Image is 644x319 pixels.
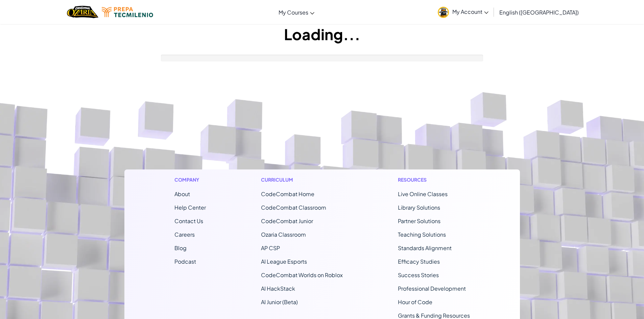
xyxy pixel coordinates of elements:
h1: Resources [398,176,470,183]
a: Success Stories [398,271,439,278]
img: avatar [438,7,449,18]
a: Grants & Funding Resources [398,312,470,319]
img: Home [67,5,98,19]
a: Careers [174,231,195,238]
a: Standards Alignment [398,244,452,251]
a: About [174,190,190,197]
a: Partner Solutions [398,217,440,224]
a: CodeCombat Classroom [261,204,326,211]
span: Contact Us [174,217,203,224]
a: My Account [434,1,492,23]
a: Professional Development [398,285,466,292]
a: Help Center [174,204,206,211]
a: My Courses [275,3,318,21]
a: Podcast [174,258,196,265]
a: Live Online Classes [398,190,448,197]
a: Hour of Code [398,298,432,305]
a: Teaching Solutions [398,231,446,238]
a: Ozaria by CodeCombat logo [67,5,98,19]
span: My Courses [279,9,308,16]
span: CodeCombat Home [261,190,314,197]
a: Ozaria Classroom [261,231,306,238]
h1: Curriculum [261,176,343,183]
a: AI HackStack [261,285,295,292]
a: CodeCombat Junior [261,217,313,224]
a: English ([GEOGRAPHIC_DATA]) [496,3,582,21]
a: Library Solutions [398,204,440,211]
h1: Company [174,176,206,183]
a: AI Junior (Beta) [261,298,298,305]
a: Blog [174,244,187,251]
a: Efficacy Studies [398,258,440,265]
span: English ([GEOGRAPHIC_DATA]) [499,9,579,16]
a: AP CSP [261,244,280,251]
img: Tecmilenio logo [102,7,153,17]
a: AI League Esports [261,258,307,265]
a: CodeCombat Worlds on Roblox [261,271,343,278]
span: My Account [452,8,488,15]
